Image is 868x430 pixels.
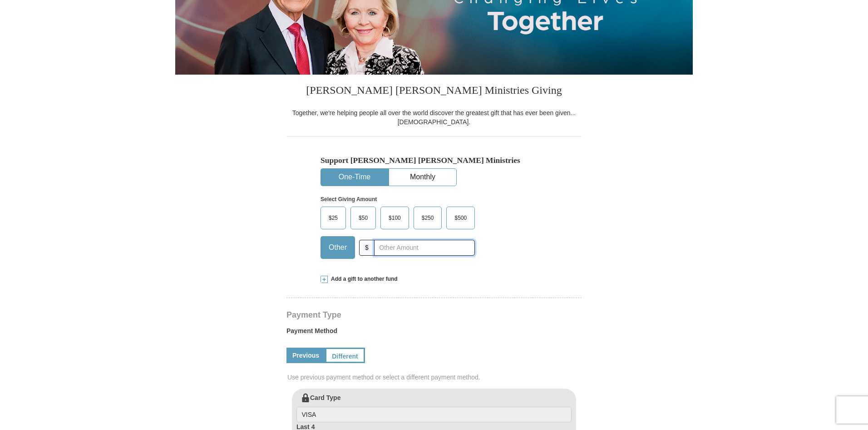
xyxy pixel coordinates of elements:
div: Together, we're helping people all over the world discover the greatest gift that has ever been g... [286,108,582,126]
button: Monthly [389,169,456,186]
span: $50 [354,211,372,225]
span: $100 [384,211,405,225]
span: Use previous payment method or select a different payment method. [287,373,582,382]
strong: Select Giving Amount [321,196,377,202]
a: Previous [286,348,325,363]
span: Other [324,241,351,254]
label: Card Type [296,393,572,422]
button: One-Time [321,169,388,186]
span: $250 [417,211,439,225]
input: Other Amount [374,240,475,256]
span: $25 [324,211,342,225]
input: Card Type [296,407,572,422]
h4: Payment Type [286,311,582,319]
a: Different [325,348,365,363]
span: $500 [450,211,471,225]
span: Add a gift to another fund [328,275,398,283]
h3: [PERSON_NAME] [PERSON_NAME] Ministries Giving [286,75,582,108]
h5: Support [PERSON_NAME] [PERSON_NAME] Ministries [321,156,547,165]
label: Payment Method [286,326,582,340]
span: $ [359,240,375,256]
